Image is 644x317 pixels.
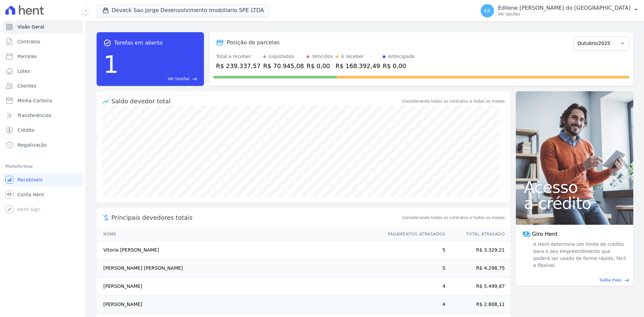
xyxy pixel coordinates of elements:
[3,188,83,201] a: Conta Hent
[381,296,446,314] td: 4
[216,53,261,60] div: Total a receber
[3,50,83,63] a: Parcelas
[484,8,490,13] span: EA
[532,230,557,238] span: Giro Hent
[121,76,197,82] a: Ver tarefas east
[227,39,280,47] div: Posição de parcelas
[446,227,510,241] th: Total Atrasado
[402,215,505,221] span: Considerando todos os contratos e todos os meses
[3,64,83,78] a: Lotes
[17,176,43,183] span: Recebíveis
[97,227,381,241] th: Nome
[624,278,629,283] span: east
[341,53,364,60] div: A receber
[114,39,163,47] span: Tarefas em aberto
[446,259,510,277] td: R$ 4.298,75
[17,38,40,45] span: Contratos
[475,1,644,20] button: EA Edilene [PERSON_NAME] do [GEOGRAPHIC_DATA] Ver opções
[17,191,44,198] span: Conta Hent
[312,53,333,60] div: Vencidos
[3,94,83,107] a: Minha Carteira
[3,20,83,34] a: Visão Geral
[3,109,83,122] a: Transferências
[17,23,44,30] span: Visão Geral
[446,296,510,314] td: R$ 2.808,11
[3,173,83,187] a: Recebíveis
[17,112,51,119] span: Transferências
[97,259,381,277] td: [PERSON_NAME] [PERSON_NAME]
[381,241,446,259] td: 5
[498,5,631,11] p: Edilene [PERSON_NAME] do [GEOGRAPHIC_DATA]
[3,35,83,48] a: Contratos
[5,162,80,170] div: Plataformas
[103,39,111,47] span: task_alt
[192,76,197,82] span: east
[520,277,629,283] a: Saiba mais east
[381,277,446,296] td: 4
[446,277,510,296] td: R$ 5.499,87
[103,47,119,82] div: 1
[383,61,415,70] div: R$ 0,00
[17,142,47,148] span: Negativação
[216,61,261,70] div: R$ 239.337,57
[17,53,37,60] span: Parcelas
[17,83,36,89] span: Clientes
[97,277,381,296] td: [PERSON_NAME]
[269,53,294,60] div: Liquidados
[498,11,631,17] p: Ver opções
[524,195,625,211] span: a crédito
[524,179,625,195] span: Acesso
[381,227,446,241] th: Pagamentos Atrasados
[402,98,505,104] div: Considerando todos os contratos e todos os meses
[599,277,622,283] span: Saiba mais
[17,68,30,74] span: Lotes
[111,213,401,222] span: Principais devedores totais
[97,4,270,17] button: Deveck Sao Jorge Desenvolvimento Imobiliario SPE LTDA
[17,97,52,104] span: Minha Carteira
[168,76,190,82] span: Ver tarefas
[532,241,627,269] span: A Hent determina um limite de crédito para o seu empreendimento que poderá ser usado de forma ráp...
[97,241,381,259] td: Vitoria [PERSON_NAME]
[388,53,415,60] div: Antecipado
[3,123,83,137] a: Crédito
[97,296,381,314] td: [PERSON_NAME]
[446,241,510,259] td: R$ 3.329,21
[381,259,446,277] td: 5
[111,97,401,106] div: Saldo devedor total
[335,61,380,70] div: R$ 168.392,49
[307,61,333,70] div: R$ 0,00
[263,61,304,70] div: R$ 70.945,08
[17,127,35,134] span: Crédito
[3,138,83,152] a: Negativação
[3,79,83,93] a: Clientes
